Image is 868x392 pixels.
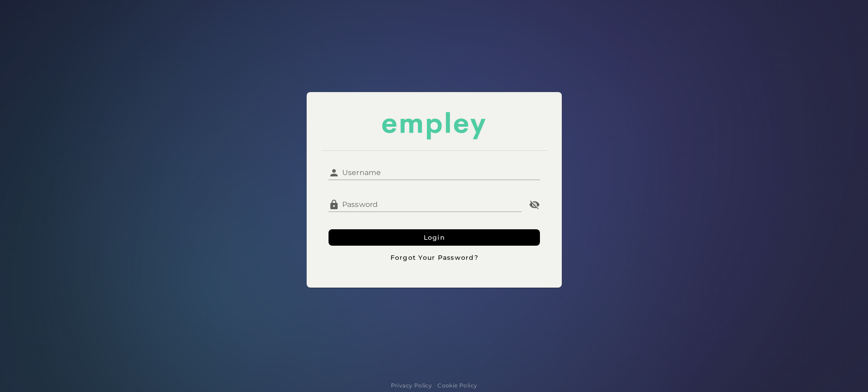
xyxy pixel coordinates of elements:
[391,381,432,390] a: Privacy Policy
[390,253,478,262] span: Forgot Your Password?
[529,199,540,210] i: Password appended action
[329,249,540,266] button: Forgot Your Password?
[423,233,445,242] span: Login
[329,229,540,246] button: Login
[437,381,477,390] a: Cookie Policy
